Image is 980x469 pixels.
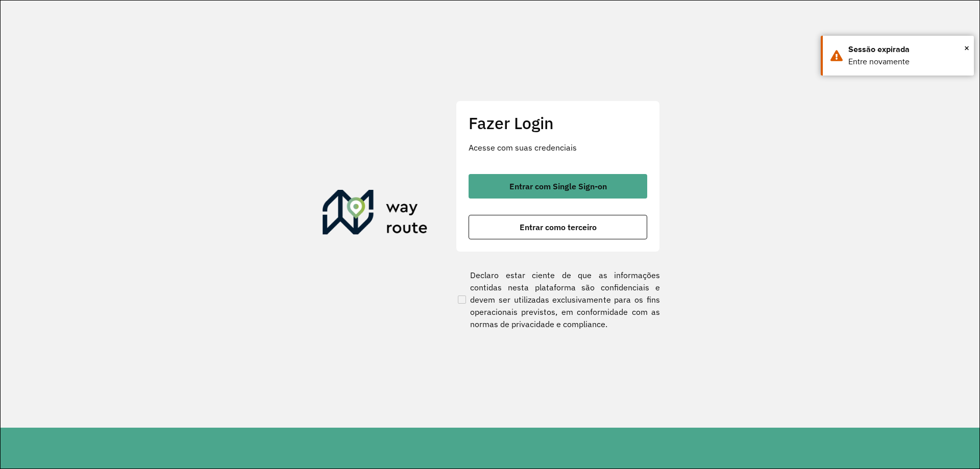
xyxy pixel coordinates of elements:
img: Roteirizador AmbevTech [323,190,428,239]
h2: Fazer Login [469,113,647,133]
button: Close [964,40,969,56]
span: Entrar como terceiro [520,223,597,231]
p: Acesse com suas credenciais [469,141,647,154]
span: × [964,40,969,56]
div: Entre novamente [848,56,966,68]
button: button [469,215,647,239]
div: Sessão expirada [848,43,966,56]
label: Declaro estar ciente de que as informações contidas nesta plataforma são confidenciais e devem se... [456,269,660,330]
span: Entrar com Single Sign-on [509,182,607,190]
button: button [469,174,647,199]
